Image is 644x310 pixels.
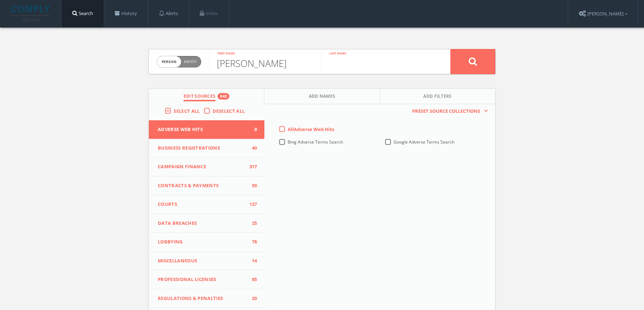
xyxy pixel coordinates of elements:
span: 14 [247,257,257,265]
span: 0 [247,126,257,133]
span: Data Breaches [158,220,247,227]
button: Professional Licenses85 [149,270,264,289]
span: Campaign Finance [158,163,247,170]
span: Lobbying [158,238,247,246]
span: 85 [247,276,257,283]
span: 25 [247,220,257,227]
button: Courts127 [149,195,264,214]
span: Courts [158,201,247,208]
button: Add Filters [380,89,495,104]
button: Data Breaches25 [149,214,264,233]
span: Bing Adverse Terms Search [288,139,343,145]
button: Preset Source Collections [409,108,488,115]
button: Add Names [264,89,380,104]
span: Edit Sources [184,93,216,101]
span: Add Filters [423,93,452,101]
span: 59 [247,182,257,189]
span: Regulations & Penalties [158,295,247,302]
span: Miscellaneous [158,257,247,265]
button: Adverse Web Hits0 [149,120,264,139]
button: Miscellaneous14 [149,252,264,271]
span: Entity [184,59,196,64]
span: 78 [247,238,257,246]
span: All Adverse Web Hits [288,126,334,132]
span: Contracts & Payments [158,182,247,189]
span: Business Registrations [158,145,247,152]
span: Deselect All [213,108,245,114]
div: 842 [218,93,229,100]
button: Contracts & Payments59 [149,176,264,195]
span: person [157,56,181,67]
button: Lobbying78 [149,233,264,252]
span: Professional Licenses [158,276,247,283]
span: 40 [247,145,257,152]
button: Campaign Finance317 [149,158,264,176]
img: illumis [11,5,51,22]
span: 20 [247,295,257,302]
span: Select All [174,108,200,114]
span: Google Adverse Terms Search [394,139,454,145]
span: Add Names [309,93,336,101]
span: Adverse Web Hits [158,126,247,133]
button: Regulations & Penalties20 [149,289,264,308]
button: Business Registrations40 [149,139,264,158]
span: 127 [247,201,257,208]
button: Edit Sources842 [149,89,264,104]
span: Preset Source Collections [409,108,484,115]
span: 317 [247,163,257,170]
